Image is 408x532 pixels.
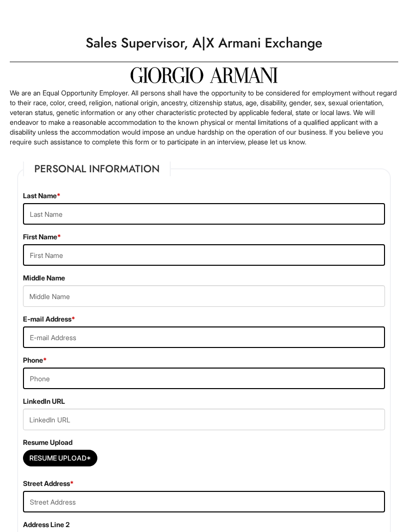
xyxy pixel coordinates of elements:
input: Last Name [23,203,385,225]
label: First Name [23,232,61,242]
label: Street Address [23,479,74,488]
input: First Name [23,244,385,266]
input: E-mail Address [23,326,385,348]
input: Middle Name [23,285,385,307]
label: Middle Name [23,273,65,283]
p: We are an Equal Opportunity Employer. All persons shall have the opportunity to be considered for... [10,88,398,147]
label: Address Line 2 [23,520,69,530]
input: Phone [23,368,385,389]
input: Street Address [23,491,385,512]
legend: Personal Information [23,162,171,176]
label: Resume Upload [23,438,72,447]
label: LinkedIn URL [23,396,65,406]
h1: Sales Supervisor, A|X Armani Exchange [5,29,403,57]
img: Giorgio Armani [131,67,277,83]
label: Phone [23,355,47,365]
label: Last Name [23,191,61,201]
button: Resume Upload*Resume Upload* [23,450,97,466]
label: E-mail Address [23,314,75,324]
input: LinkedIn URL [23,409,385,430]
